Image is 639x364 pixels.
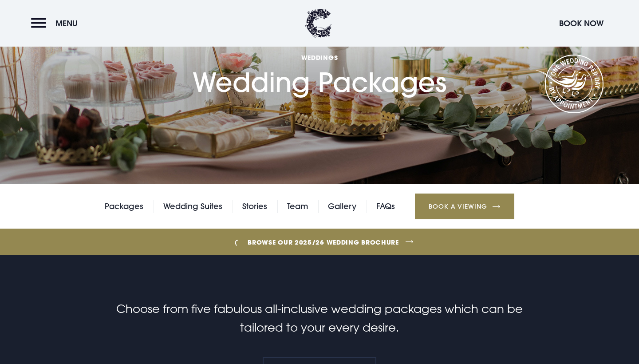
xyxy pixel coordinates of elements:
p: Choose from five fabulous all-inclusive wedding packages which can be tailored to your every desire. [108,300,531,337]
a: Wedding Suites [163,200,222,213]
a: Team [287,200,308,213]
a: Book a Viewing [415,194,514,219]
img: Clandeboye Lodge [305,9,332,38]
a: Packages [105,200,143,213]
button: Book Now [555,14,608,33]
a: Stories [242,200,267,213]
a: Gallery [328,200,356,213]
span: Weddings [193,53,446,62]
button: Menu [31,14,82,33]
span: Menu [55,18,78,28]
h1: Wedding Packages [193,8,446,99]
a: FAQs [376,200,395,213]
